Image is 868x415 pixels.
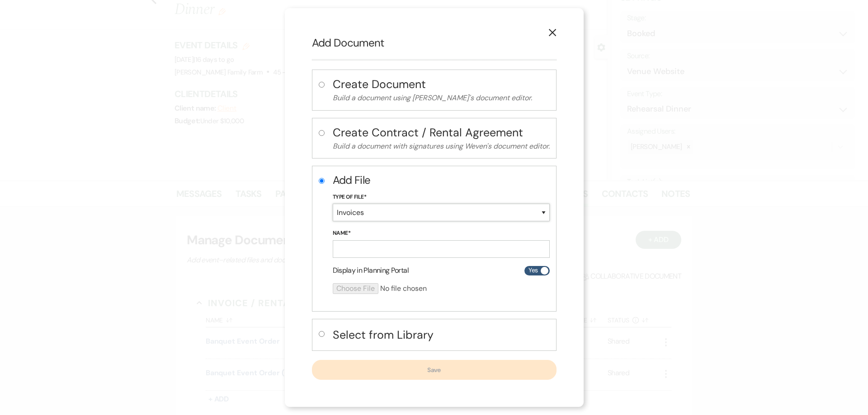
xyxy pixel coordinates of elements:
[528,265,538,276] span: Yes
[333,125,550,152] button: Create Contract / Rental AgreementBuild a document with signatures using Weven's document editor.
[333,192,550,202] label: Type of File*
[333,173,550,188] h2: Add File
[333,228,550,238] label: Name*
[333,92,550,104] p: Build a document using [PERSON_NAME]'s document editor.
[333,76,550,92] h4: Create Document
[312,360,557,380] button: Save
[333,327,550,343] h4: Select from Library
[333,125,550,140] h4: Create Contract / Rental Agreement
[333,76,550,104] button: Create DocumentBuild a document using [PERSON_NAME]'s document editor.
[333,326,550,344] button: Select from Library
[312,35,557,51] h2: Add Document
[333,140,550,152] p: Build a document with signatures using Weven's document editor.
[333,265,550,276] div: Display in Planning Portal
